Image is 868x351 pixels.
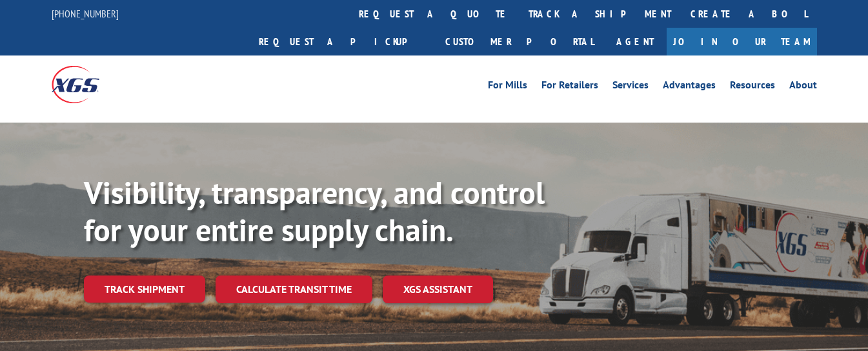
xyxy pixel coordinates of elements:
[730,80,775,94] a: Resources
[84,172,545,250] b: Visibility, transparency, and control for your entire supply chain.
[488,80,527,94] a: For Mills
[612,80,649,94] a: Services
[383,276,493,303] a: XGS ASSISTANT
[541,80,598,94] a: For Retailers
[436,28,603,55] a: Customer Portal
[249,28,436,55] a: Request a pickup
[603,28,667,55] a: Agent
[216,276,372,303] a: Calculate transit time
[789,80,817,94] a: About
[667,28,817,55] a: Join Our Team
[84,276,205,303] a: Track shipment
[663,80,716,94] a: Advantages
[52,7,119,20] a: [PHONE_NUMBER]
